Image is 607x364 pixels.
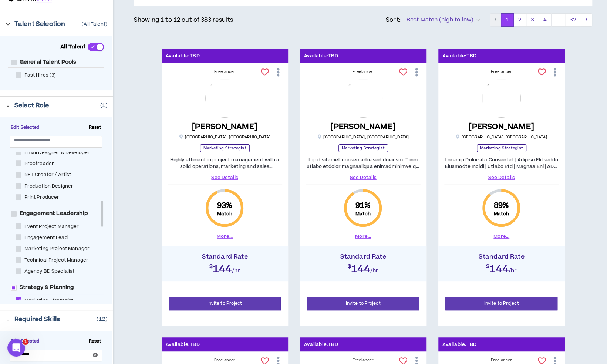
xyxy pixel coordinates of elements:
span: Edit Selected [8,124,43,131]
p: Available: TBD [304,341,338,348]
span: 89 % [494,200,509,211]
div: Freelancer [306,357,421,363]
h2: $144 [304,260,423,274]
p: L ip d sitamet consec adi e sed doeiusm. T inci utlabo etdolor magnaaliqua enimadminimve qui nost... [306,156,421,170]
button: 3 [526,13,539,27]
button: Invite to Project [169,297,281,310]
span: Reset [86,338,104,345]
img: pA17YHAY26doQ3jzGpJkdFv95kW5oim9S3T5IHj3.png [482,79,521,118]
span: 1 [23,339,28,345]
nav: pagination [490,13,592,27]
small: Match [355,211,371,217]
p: Available: TBD [442,341,477,348]
h2: $144 [442,260,561,274]
h4: Standard Rate [165,253,284,260]
span: Print Producer [21,194,63,201]
p: Talent Selection [14,20,65,28]
p: Marketing Strategist [200,144,250,152]
span: close-circle [93,352,98,359]
span: right [6,317,10,321]
p: Marketing Strategist [477,144,526,152]
button: 2 [513,13,526,27]
p: Available: TBD [166,341,200,348]
p: [GEOGRAPHIC_DATA] , [GEOGRAPHIC_DATA] [317,134,409,140]
span: NFT Creator / Artist [21,171,74,178]
span: 91 % [355,200,371,211]
p: ( 1 ) [100,101,107,109]
div: Freelancer [306,69,421,75]
span: Engagement Lead [21,234,71,241]
div: Freelancer [168,357,282,363]
button: Invite to Project [445,297,558,310]
h5: [PERSON_NAME] [330,122,396,131]
button: More... [355,233,371,240]
span: Agency BD Specialist [21,268,78,275]
button: 1 [501,13,514,27]
span: Production Designer [21,183,77,190]
h2: $144 [165,260,284,274]
h5: [PERSON_NAME] [192,122,257,131]
p: Marketing Strategist [338,144,388,152]
p: Available: TBD [442,53,477,60]
button: More... [217,233,233,240]
a: See Details [306,174,421,181]
h4: Standard Rate [442,253,561,260]
small: Match [494,211,509,217]
span: close-circle [93,353,98,357]
span: Email Designer & Developer [21,149,93,156]
p: [GEOGRAPHIC_DATA] , [GEOGRAPHIC_DATA] [179,134,271,140]
span: right [6,104,10,108]
span: General Talent Pools [17,58,80,66]
span: /hr [370,266,379,274]
button: 4 [539,13,552,27]
span: /hr [509,266,517,274]
p: Sort: [386,16,401,24]
span: Engagement Leadership [17,210,91,217]
p: All Talent [60,43,85,51]
span: Technical Project Manager [21,257,92,264]
img: wVMZMXmil5FdHIvI12hxVOMwaho3oh2LzhTyNsIP.png [344,79,382,118]
span: Event Project Manager [21,223,82,230]
p: Available: TBD [166,53,200,60]
p: Required Skills [14,315,60,324]
p: [GEOGRAPHIC_DATA] , [GEOGRAPHIC_DATA] [456,134,547,140]
span: /hr [232,266,240,274]
a: See Details [168,174,282,181]
button: ... [551,13,565,27]
button: More... [493,233,509,240]
div: Freelancer [444,357,559,363]
div: Freelancer [444,69,559,75]
span: right [6,22,10,26]
small: Match [217,211,233,217]
p: Select Role [14,101,49,110]
span: Marketing Project Manager [21,245,93,252]
img: 723ABOZ7yevVOti5mFcA0Ynlqz6gF1FlAfYG0wDN.png [205,79,244,118]
h4: Standard Rate [304,253,423,260]
p: Showing 1 to 12 out of 383 results [134,16,233,24]
span: Best Match (high to low) [407,14,480,26]
p: Highly efficient in project management with a solid operations, marketing and sales background in... [168,156,282,170]
span: Reset [86,124,104,131]
p: ( 12 ) [97,315,107,323]
div: Freelancer [168,69,282,75]
span: Proofreader [21,160,57,167]
a: See Details [444,174,559,181]
button: Invite to Project [307,297,419,310]
span: 93 % [217,200,232,211]
span: Strategy & Planning [17,284,77,291]
iframe: Intercom live chat [7,339,25,357]
p: ( All Talent ) [82,21,107,27]
span: Past Hires (3) [21,72,59,79]
p: Loremip Dolorsita Consectet | Adipisc Elitseddo Eiusmodte Incidi | Utlabo Etd | Magnaa Eni | ADM ... [444,156,559,170]
h5: [PERSON_NAME] [469,122,534,131]
span: Edit Selected [8,338,43,345]
button: 32 [565,13,581,27]
p: Available: TBD [304,53,338,60]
